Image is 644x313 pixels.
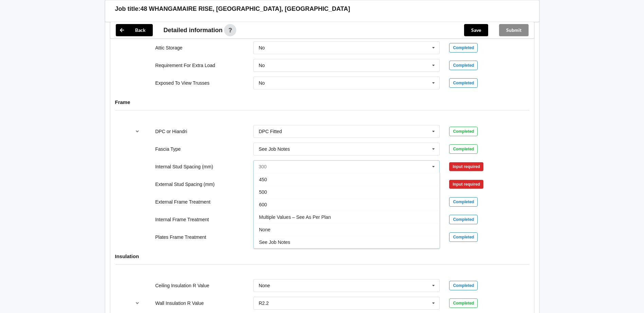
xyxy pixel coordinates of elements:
span: 600 [259,202,267,207]
span: 450 [259,177,267,182]
div: Completed [449,232,478,242]
div: Input required [449,180,483,189]
div: Completed [449,144,478,154]
label: Requirement For Extra Load [155,63,215,68]
label: Plates Frame Treatment [155,234,206,240]
span: None [259,227,270,232]
div: Input required [449,162,483,171]
button: reference-toggle [131,297,144,309]
div: See Job Notes [259,147,290,151]
div: No [259,45,265,50]
span: See Job Notes [259,239,290,245]
label: Wall Insulation R Value [155,300,204,306]
label: Ceiling Insulation R Value [155,283,209,288]
span: Detailed information [164,27,223,33]
div: No [259,63,265,68]
label: External Stud Spacing (mm) [155,182,215,187]
div: Completed [449,78,478,88]
div: Completed [449,43,478,53]
button: Back [116,24,153,36]
label: External Frame Treatment [155,199,210,205]
div: R2.2 [259,301,269,306]
div: Completed [449,281,478,290]
div: Completed [449,215,478,224]
h4: Frame [115,99,529,105]
label: Attic Storage [155,45,182,50]
label: Fascia Type [155,146,181,152]
h4: Insulation [115,253,529,259]
label: Internal Stud Spacing (mm) [155,164,213,169]
div: Completed [449,61,478,70]
label: Exposed To View Trusses [155,80,209,86]
button: reference-toggle [131,125,144,138]
div: Completed [449,197,478,207]
div: Completed [449,127,478,136]
h3: 48 WHANGAMAIRE RISE, [GEOGRAPHIC_DATA], [GEOGRAPHIC_DATA] [141,5,350,13]
div: Completed [449,298,478,308]
button: Save [464,24,488,36]
label: Internal Frame Treatment [155,217,209,222]
h3: Job title: [115,5,141,13]
span: 500 [259,189,267,195]
span: Multiple Values – See As Per Plan [259,214,331,220]
div: No [259,81,265,85]
div: None [259,283,270,288]
label: DPC or Hiandri [155,129,187,134]
div: DPC Fitted [259,129,282,134]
